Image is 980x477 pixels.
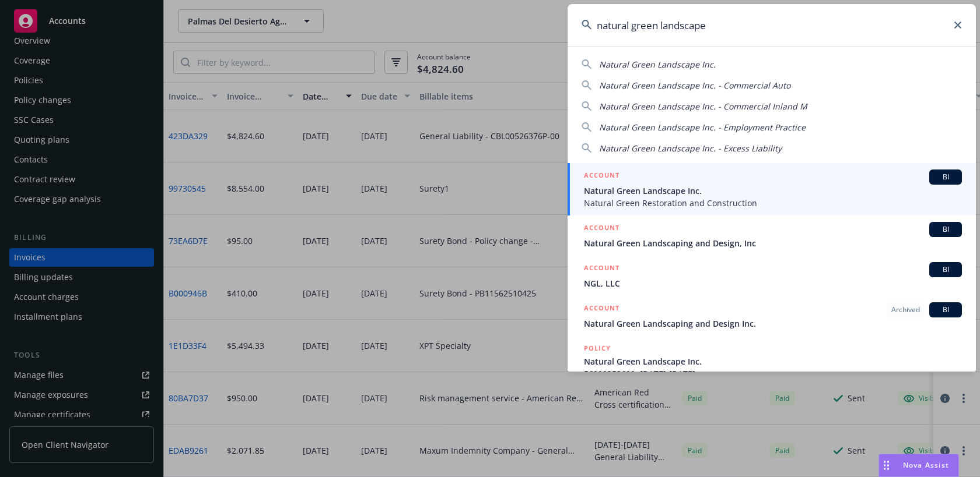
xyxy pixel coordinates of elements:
span: Natural Green Landscaping and Design, Inc [584,237,962,249]
a: ACCOUNTBINGL, LLC [568,256,976,296]
span: Natural Green Restoration and Construction [584,197,962,209]
span: BI [934,172,957,182]
span: Natural Green Landscape Inc. - Excess Liability [599,143,782,154]
span: Archived [891,305,920,315]
span: Natural Green Landscape Inc. [584,185,962,197]
span: NGL, LLC [584,277,962,289]
span: 56000358600, [DATE]-[DATE] [584,368,962,380]
a: ACCOUNTArchivedBINatural Green Landscaping and Design Inc. [568,296,976,336]
h5: POLICY [584,342,611,354]
span: Natural Green Landscape Inc. - Commercial Auto [599,80,790,91]
a: ACCOUNTBINatural Green Landscape Inc.Natural Green Restoration and Construction [568,163,976,215]
div: Drag to move [879,454,894,476]
span: BI [934,264,957,275]
h5: ACCOUNT [584,262,619,276]
h5: ACCOUNT [584,169,619,183]
h5: ACCOUNT [584,302,619,316]
span: Natural Green Landscape Inc. [584,355,962,368]
a: ACCOUNTBINatural Green Landscaping and Design, Inc [568,215,976,256]
a: POLICYNatural Green Landscape Inc.56000358600, [DATE]-[DATE] [568,336,976,386]
span: Natural Green Landscape Inc. - Commercial Inland M [599,101,807,112]
h5: ACCOUNT [584,222,619,236]
span: Natural Green Landscape Inc. [599,59,716,70]
input: Search... [568,4,976,46]
button: Nova Assist [878,454,959,477]
span: Natural Green Landscaping and Design Inc. [584,317,962,330]
span: BI [934,224,957,235]
span: Natural Green Landscape Inc. - Employment Practice [599,122,806,133]
span: Nova Assist [903,460,949,470]
span: BI [934,305,957,315]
